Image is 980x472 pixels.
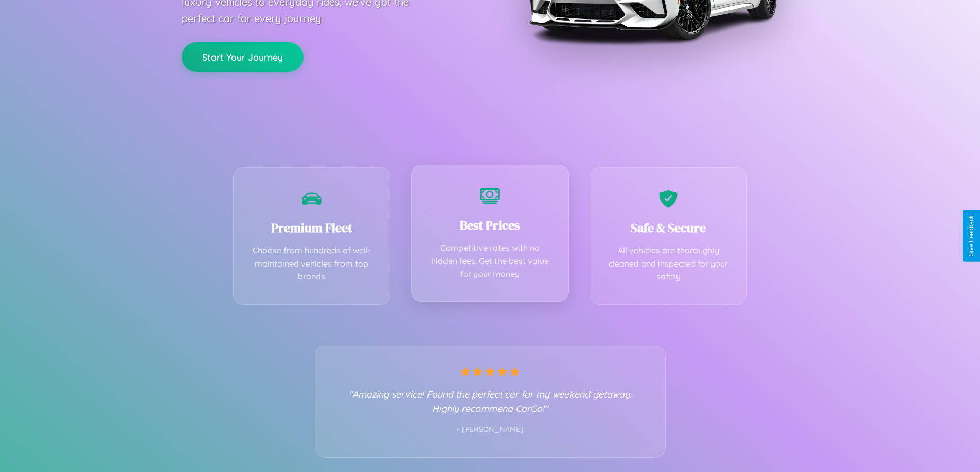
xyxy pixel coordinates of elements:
p: All vehicles are thoroughly cleaned and inspected for your safety [605,244,732,284]
p: - [PERSON_NAME] [336,423,645,437]
button: Start Your Journey [182,42,304,72]
p: "Amazing service! Found the perfect car for my weekend getaway. Highly recommend CarGo!" [336,387,645,416]
div: Give Feedback [968,215,975,257]
h3: Safe & Secure [605,219,732,236]
p: Competitive rates with no hidden fees. Get the best value for your money [427,241,553,281]
h3: Premium Fleet [249,219,375,236]
p: Choose from hundreds of well-maintained vehicles from top brands [249,244,375,284]
h3: Best Prices [427,217,553,234]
